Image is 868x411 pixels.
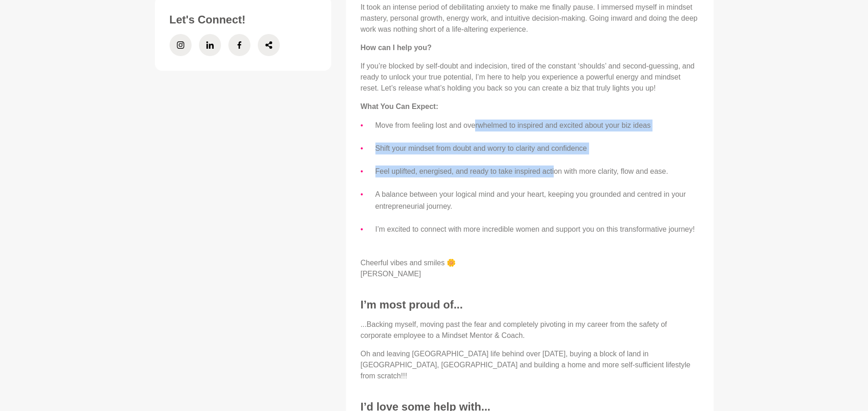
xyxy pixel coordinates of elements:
[361,44,432,51] strong: How can I help you?
[228,34,250,56] a: Facebook
[361,2,699,35] p: It took an intense period of debilitating anxiety to make me finally pause. I immersed myself in ...
[375,223,699,235] li: I’m excited to connect with more incredible women and support you on this transformative journey!
[258,34,280,56] a: Share
[375,143,699,154] li: Shift your mindset from doubt and worry to clarity and confidence
[361,257,699,280] p: Cheerful vibes and smiles 🌼 [PERSON_NAME]
[170,34,192,56] a: Instagram
[199,34,221,56] a: LinkedIn
[361,61,699,94] p: If you’re blocked by self-doubt and indecision, tired of the constant ‘shoulds’ and second-guessi...
[361,298,699,312] h3: I’m most proud of...
[361,348,699,382] p: Oh and leaving [GEOGRAPHIC_DATA] life behind over [DATE], buying a block of land in [GEOGRAPHIC_D...
[361,319,699,341] p: ...Backing myself, moving past the fear and completely pivoting in my career from the safety of c...
[375,120,699,131] li: Move from feeling lost and overwhelmed to inspired and excited about your biz ideas
[170,13,317,27] h3: Let's Connect!
[375,188,699,212] li: A balance between your logical mind and your heart, keeping you grounded and centred in your entr...
[375,166,699,177] li: Feel uplifted, energised, and ready to take inspired action with more clarity, flow and ease.
[361,103,438,110] strong: What You Can Expect:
